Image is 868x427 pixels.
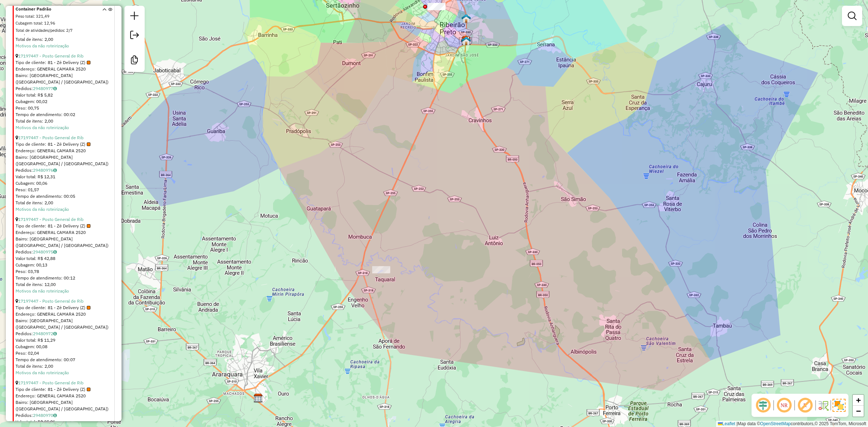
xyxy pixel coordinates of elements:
[42,21,43,26] span: :
[53,168,57,172] i: Observações
[845,9,859,23] a: Exibir filtros
[16,399,113,412] div: Bairro: [GEOGRAPHIC_DATA] ([GEOGRAPHIC_DATA] / [GEOGRAPHIC_DATA])
[33,167,57,173] a: 29480976
[16,363,113,370] div: Total de itens: 2,00
[853,406,864,417] a: Zoom out
[16,72,113,85] div: Bairro: [GEOGRAPHIC_DATA] ([GEOGRAPHIC_DATA] / [GEOGRAPHIC_DATA])
[754,397,772,414] span: Ocultar deslocamento
[16,141,113,148] div: Tipo de cliente:
[64,28,65,33] span: :
[48,304,90,311] span: 81 - Zé Delivery (Z)
[16,28,64,33] span: Total de atividades/pedidos
[16,85,113,92] div: Pedidos:
[833,399,846,412] img: Exibir/Ocultar setores
[461,36,471,46] img: Cross CDD
[53,250,57,254] i: Observações
[760,421,791,426] a: OpenStreetMap
[16,249,113,255] div: Pedidos:
[736,421,737,426] span: |
[427,3,446,10] div: Atividade não roteirizada - Posto General de Rib
[16,111,113,118] div: Tempo de atendimento: 00:02
[16,125,69,130] a: Motivos da não roteirização
[33,86,57,91] a: 29480977
[53,86,57,91] i: Observações
[18,217,84,222] a: 17197447 - Posto General de Rib
[16,154,113,167] div: Bairro: [GEOGRAPHIC_DATA] ([GEOGRAPHIC_DATA] / [GEOGRAPHIC_DATA])
[18,53,84,59] a: 17197447 - Posto General de Rib
[16,174,113,180] div: Valor total: R$ 12,31
[461,36,471,45] img: CDD Ribeirão Preto
[16,337,113,343] div: Valor total: R$ 11,29
[853,395,864,406] a: Zoom in
[16,255,113,262] div: Valor total: R$ 42,88
[16,193,113,200] div: Tempo de atendimento: 00:05
[16,317,113,330] div: Bairro: [GEOGRAPHIC_DATA] ([GEOGRAPHIC_DATA] / [GEOGRAPHIC_DATA])
[16,262,113,268] div: Cubagem: 00,13
[716,421,868,427] div: Map data © contributors,© 2025 TomTom, Microsoft
[16,180,113,187] div: Cubagem: 00,06
[856,396,861,405] span: +
[18,298,84,304] a: 17197447 - Posto General de Rib
[461,36,471,45] img: RotaFad
[16,275,113,281] div: Tempo de atendimento: 00:12
[461,14,471,23] img: UDC Light Ribeirao Preto
[16,200,113,206] div: Total de itens: 2,00
[48,141,90,148] span: 81 - Zé Delivery (Z)
[33,249,57,255] a: 29480975
[16,419,113,425] div: Valor total: R$ 25,51
[775,397,793,414] span: Ocultar NR
[16,98,113,105] div: Cubagem: 00,02
[16,21,42,26] span: Cubagem total
[127,53,142,69] a: Criar modelo
[53,413,57,418] i: Observações
[16,343,113,350] div: Cubagem: 00,08
[16,6,94,12] span: Container Padrão
[16,43,69,48] a: Motivos da não roteirização
[48,386,90,393] span: 81 - Zé Delivery (Z)
[718,421,735,426] a: Leaflet
[16,330,113,337] div: Pedidos:
[16,59,113,66] div: Tipo de cliente:
[16,236,113,249] div: Bairro: [GEOGRAPHIC_DATA] ([GEOGRAPHIC_DATA] / [GEOGRAPHIC_DATA])
[18,380,84,385] a: 17197447 - Posto General de Rib
[16,148,113,154] div: Endereço: GENERAL CAMARA 2520
[16,92,113,98] div: Valor total: R$ 5,82
[16,393,113,399] div: Endereço: GENERAL CAMARA 2520
[796,397,814,414] span: Exibir rótulo
[16,105,113,111] div: Peso: 00,75
[16,229,113,236] div: Endereço: GENERAL CAMARA 2520
[66,28,73,33] span: 2/7
[16,36,113,43] div: Total de itens: 2,00
[44,21,55,26] span: 12,96
[16,66,113,72] div: Endereço: GENERAL CAMARA 2520
[34,14,35,19] span: :
[16,118,113,124] div: Total de itens: 2,00
[16,412,113,419] div: Pedidos:
[48,59,90,66] span: 81 - Zé Delivery (Z)
[127,9,142,25] a: Nova sessão e pesquisa
[372,266,390,273] div: Atividade não roteirizada - BAR E LANCH ENCONTRO
[16,223,113,229] div: Tipo de cliente:
[33,331,57,336] a: 29480972
[16,187,113,193] div: Peso: 01,57
[817,400,829,411] img: Fluxo de ruas
[16,370,69,375] a: Motivos da não roteirização
[33,413,57,418] a: 29480970
[36,14,50,19] span: 321,49
[16,167,113,174] div: Pedidos:
[16,311,113,317] div: Endereço: GENERAL CAMARA 2520
[254,393,263,403] img: CDD Araraquara
[16,268,113,275] div: Peso: 03,78
[16,304,113,311] div: Tipo de cliente:
[16,288,69,294] a: Motivos da não roteirização
[16,386,113,393] div: Tipo de cliente:
[16,206,69,212] a: Motivos da não roteirização
[16,281,113,288] div: Total de itens: 12,00
[16,356,113,363] div: Tempo de atendimento: 00:07
[18,135,84,140] a: 17197447 - Posto General de Rib
[53,332,57,336] i: Observações
[16,350,113,356] div: Peso: 02,04
[127,28,142,44] a: Exportar sessão
[48,223,90,229] span: 81 - Zé Delivery (Z)
[856,406,861,415] span: −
